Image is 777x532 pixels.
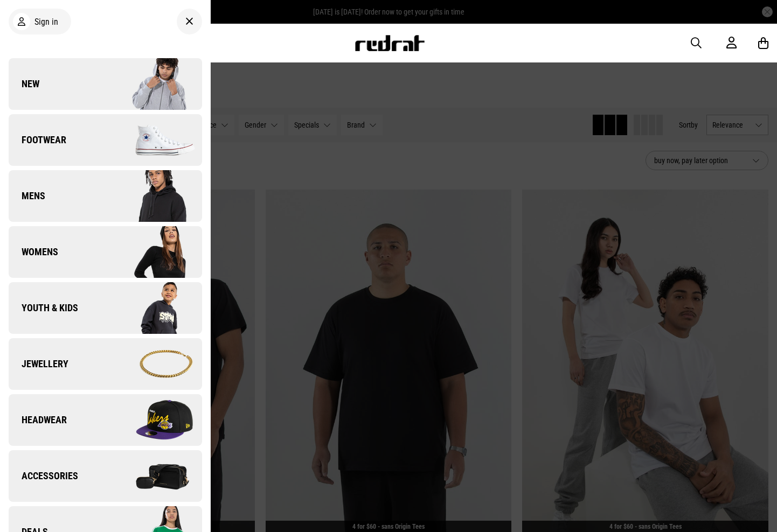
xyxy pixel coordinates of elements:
[9,114,202,166] a: Footwear Company
[9,450,202,502] a: Accessories Company
[9,4,41,37] button: Open LiveChat chat widget
[105,57,202,111] img: Company
[105,449,202,503] img: Company
[34,17,58,27] span: Sign in
[105,393,202,447] img: Company
[9,394,202,446] a: Headwear Company
[9,78,39,90] span: New
[105,281,202,335] img: Company
[105,225,202,279] img: Company
[9,338,202,390] a: Jewellery Company
[9,470,78,482] span: Accessories
[9,302,78,314] span: Youth & Kids
[354,35,425,51] img: Redrat logo
[9,58,202,110] a: New Company
[9,358,68,370] span: Jewellery
[9,190,45,202] span: Mens
[9,246,58,258] span: Womens
[105,337,202,391] img: Company
[9,170,202,222] a: Mens Company
[105,113,202,167] img: Company
[105,169,202,223] img: Company
[9,134,66,146] span: Footwear
[9,226,202,278] a: Womens Company
[9,414,67,426] span: Headwear
[9,282,202,334] a: Youth & Kids Company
